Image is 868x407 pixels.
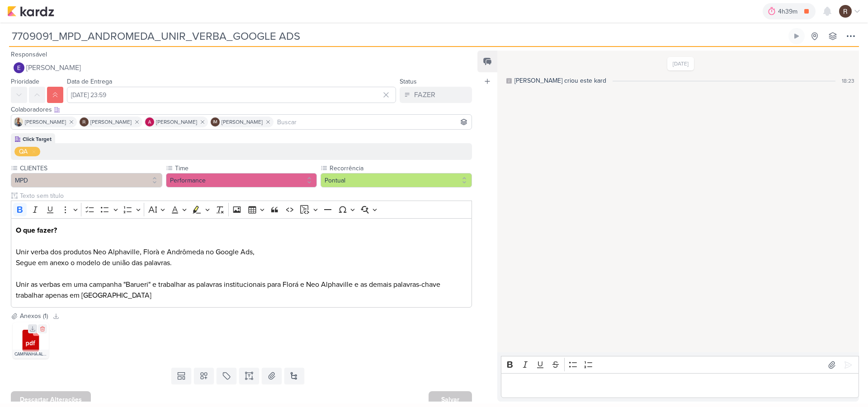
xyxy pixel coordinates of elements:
label: Recorrência [329,164,472,173]
button: MPD [11,173,162,187]
button: FAZER [400,87,472,103]
div: Ligar relógio [793,33,800,40]
input: Texto sem título [18,191,472,201]
label: Status [400,78,417,85]
div: Colaboradores [11,105,472,114]
strong: O que fazer? [16,226,57,235]
span: [PERSON_NAME] [156,118,197,126]
div: Editor toolbar [11,201,472,218]
img: Rafael Dornelles [839,5,852,18]
div: Click Target [23,135,52,143]
p: Unir verba dos produtos Neo Alphaville, Florà e Andrômeda no Google Ads, [16,247,467,257]
div: 18:23 [842,77,854,85]
div: CAMPANHA ALPHAVILLE - MPD (1) (1).pdf [13,350,49,359]
button: Performance [166,173,317,187]
input: Buscar [275,117,470,127]
p: Unir as verbas em uma campanha "Barueri" e trabalhar as palavras institucionais para Florá e Neo ... [16,279,467,301]
button: Pontual [321,173,472,187]
label: Responsável [11,51,47,58]
img: Iara Santos [14,117,23,126]
span: [PERSON_NAME] [222,118,263,126]
div: Editor toolbar [501,356,859,374]
div: FAZER [414,89,435,100]
span: [PERSON_NAME] [25,118,66,126]
label: Prioridade [11,78,39,85]
div: 4h39m [778,7,800,16]
img: Alessandra Gomes [145,117,154,126]
div: Editor editing area: main [11,218,472,308]
span: [PERSON_NAME] [90,118,132,126]
img: kardz.app [7,6,54,17]
img: Rafael Dornelles [80,117,89,126]
label: Data de Entrega [67,78,112,85]
input: Select a date [67,87,396,103]
input: Kard Sem Título [9,28,787,44]
div: [PERSON_NAME] criou este kard [514,76,606,85]
label: Time [174,164,317,173]
div: Anexos (1) [20,311,48,321]
div: Isabella Machado Guimarães [211,117,220,126]
p: Segue em anexo o modelo de união das palavras. [16,257,467,268]
div: QA [19,147,28,156]
span: [PERSON_NAME] [26,62,81,73]
img: Eduardo Quaresma [14,62,24,73]
button: [PERSON_NAME] [11,60,472,76]
label: CLIENTES [19,164,162,173]
div: Editor editing area: main [501,373,859,398]
p: IM [213,120,217,125]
